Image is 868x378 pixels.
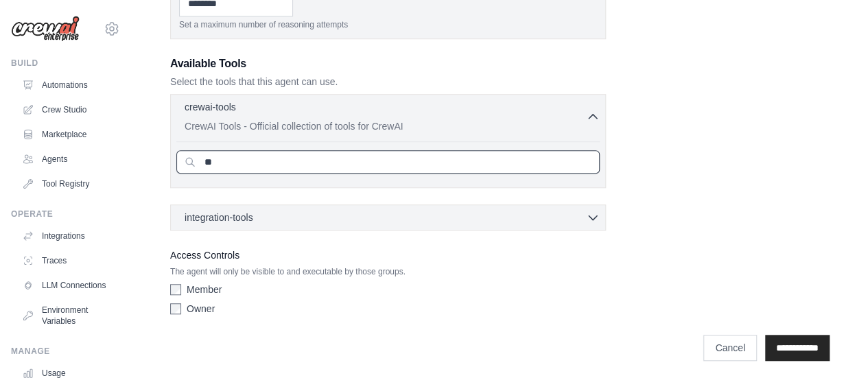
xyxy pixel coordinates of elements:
a: Agents [16,148,120,170]
label: Access Controls [170,247,606,263]
a: Traces [16,250,120,272]
h3: Available Tools [170,56,606,72]
div: Build [11,58,120,69]
p: Set a maximum number of reasoning attempts [179,19,597,30]
p: The agent will only be visible to and executable by those groups. [170,266,606,277]
a: Marketplace [16,123,120,145]
a: Tool Registry [16,173,120,195]
a: Environment Variables [16,299,120,332]
label: Owner [187,302,215,316]
p: crewai-tools [185,100,236,114]
span: integration-tools [185,211,253,224]
img: Logo [11,16,80,42]
div: Manage [11,346,120,357]
p: Select the tools that this agent can use. [170,75,606,88]
a: Integrations [16,225,120,247]
a: Automations [16,74,120,96]
a: Crew Studio [16,99,120,121]
label: Member [187,283,222,296]
p: CrewAI Tools - Official collection of tools for CrewAI [185,119,586,133]
button: crewai-tools CrewAI Tools - Official collection of tools for CrewAI [176,100,600,133]
div: Operate [11,209,120,220]
a: LLM Connections [16,274,120,296]
button: integration-tools [176,211,600,224]
a: Cancel [703,335,757,361]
